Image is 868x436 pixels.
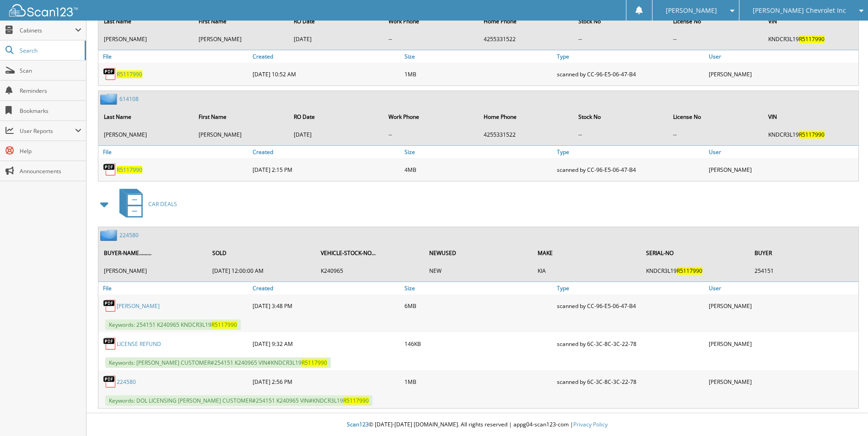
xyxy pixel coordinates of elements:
td: NEW [425,263,532,278]
img: PDF.png [103,163,117,176]
th: License No [669,12,762,31]
span: Keywords: 254151 K240965 KNDCR3L19 [105,319,241,330]
a: User [706,282,858,294]
span: Scan123 [347,420,369,428]
th: First Name [194,107,288,126]
span: R5117990 [343,397,369,404]
span: Scan [20,67,81,74]
a: CAR DEALS [114,186,177,222]
span: Keywords: DOL LICENSING [PERSON_NAME] CUSTOMER#254151 K240965 VIN#KNDCR3L19 [105,395,372,406]
td: [DATE] 12:00:00 AM [208,263,315,278]
a: Size [402,146,554,158]
a: 224580 [117,378,136,386]
th: RO Date [289,12,383,31]
th: VIN [764,107,857,126]
div: [DATE] 9:32 AM [250,335,402,353]
div: 146KB [402,335,554,353]
div: [PERSON_NAME] [706,65,858,83]
th: RO Date [289,107,383,126]
div: 6MB [402,297,554,315]
div: [DATE] 10:52 AM [250,65,402,83]
a: Created [250,282,402,294]
span: R5117990 [117,70,142,78]
td: -- [384,127,478,142]
div: [DATE] 2:56 PM [250,372,402,391]
img: folder2.png [100,93,119,105]
td: [PERSON_NAME] [194,32,288,47]
img: PDF.png [103,375,117,388]
span: Keywords: [PERSON_NAME] CUSTOMER#254151 K240965 VIN#KNDCR3L19 [105,357,331,368]
a: R5117990 [117,166,142,174]
a: File [98,146,250,158]
th: License No [669,107,762,126]
a: Type [555,146,706,158]
a: 224580 [119,231,139,239]
span: R5117990 [799,35,825,43]
div: 1MB [402,65,554,83]
div: [DATE] 3:48 PM [250,297,402,315]
td: -- [669,127,762,142]
span: R5117990 [302,359,327,367]
th: Home Phone [479,107,573,126]
td: -- [574,127,668,142]
div: [PERSON_NAME] [706,297,858,315]
a: User [706,50,858,63]
td: -- [669,32,762,47]
a: Type [555,50,706,63]
td: -- [574,32,668,47]
td: [DATE] [289,127,383,142]
th: BUYER-NAME......... [99,244,207,262]
th: VEHICLE-STOCK-NO... [316,244,424,262]
div: scanned by 6C-3C-8C-3C-22-78 [555,335,706,353]
a: Created [250,50,402,63]
a: Size [402,50,554,63]
td: 4255331522 [479,32,573,47]
th: VIN [764,12,857,31]
a: Size [402,282,554,294]
a: File [98,50,250,63]
a: File [98,282,250,294]
th: First Name [194,12,288,31]
div: [DATE] 2:15 PM [250,160,402,179]
span: Bookmarks [20,107,81,115]
th: Stock No [574,12,668,31]
span: Search [20,47,80,54]
th: Work Phone [384,12,478,31]
th: Work Phone [384,107,478,126]
td: KNDCR3L19 [764,127,857,142]
th: SOLD [208,244,315,262]
th: MAKE [533,244,641,262]
div: scanned by CC-96-E5-06-47-B4 [555,297,706,315]
div: scanned by CC-96-E5-06-47-B4 [555,65,706,83]
td: [DATE] [289,32,383,47]
div: [PERSON_NAME] [706,372,858,391]
a: [PERSON_NAME] [117,302,160,310]
th: Home Phone [479,12,573,31]
a: 614108 [119,95,139,103]
span: R5117990 [799,131,825,138]
div: 4MB [402,160,554,179]
span: Announcements [20,167,81,175]
th: Stock No [574,107,668,126]
td: K240965 [316,263,424,278]
td: 254151 [750,263,857,278]
span: Cabinets [20,27,75,34]
span: R5117990 [677,267,702,275]
th: BUYER [750,244,857,262]
iframe: Chat Widget [822,392,868,436]
img: scan123-logo-white.svg [9,4,78,16]
div: scanned by CC-96-E5-06-47-B4 [555,160,706,179]
th: SERIAL-NO [642,244,749,262]
td: KNDCR3L19 [642,263,749,278]
td: -- [384,32,478,47]
img: folder2.png [100,229,119,241]
a: LICENSE REFUND [117,340,161,348]
img: PDF.png [103,299,117,313]
div: [PERSON_NAME] [706,160,858,179]
span: Reminders [20,87,81,95]
img: PDF.png [103,337,117,351]
a: User [706,146,858,158]
div: 1MB [402,372,554,391]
